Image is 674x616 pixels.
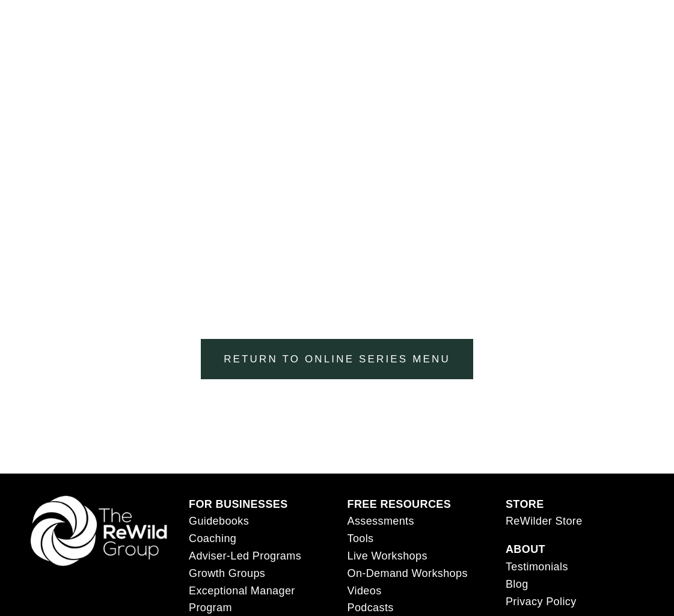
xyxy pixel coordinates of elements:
[347,513,414,530] a: Assessments
[347,582,381,600] a: Videos
[506,558,568,576] a: Testimonials
[189,565,265,582] a: Growth Groups
[506,541,545,558] a: ABOUT
[189,513,249,530] a: Guidebooks
[201,339,473,379] a: Return to Online Series menu
[347,530,373,547] a: Tools
[347,498,451,510] strong: FREE RESOURCES
[506,513,583,530] a: ReWilder Store
[189,547,301,565] a: Adviser-Led Programs
[506,496,544,513] a: STORE
[506,498,544,510] strong: STORE
[347,496,451,513] a: FREE RESOURCES
[347,547,427,565] a: Live Workshops
[506,593,577,611] a: Privacy Policy
[189,567,265,579] span: Growth Groups
[189,498,288,510] strong: FOR BUSINESSES
[189,496,288,513] a: FOR BUSINESSES
[189,585,295,614] span: Exceptional Manager Program
[189,530,236,547] a: Coaching
[506,576,528,593] a: Blog
[347,565,467,582] a: On-Demand Workshops
[506,543,545,555] strong: ABOUT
